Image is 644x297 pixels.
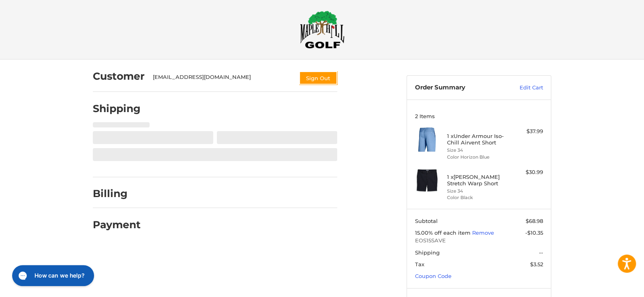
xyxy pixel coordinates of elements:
[415,229,472,236] span: 15.00% off each item
[447,174,509,187] h4: 1 x [PERSON_NAME] Stretch Warp Short
[93,102,141,115] h2: Shipping
[93,219,141,231] h2: Payment
[415,237,543,245] span: EOS15SAVE
[539,249,543,256] span: --
[511,127,543,136] div: $37.99
[415,261,424,267] span: Tax
[447,147,509,154] li: Size 34
[93,187,140,200] h2: Billing
[447,154,509,161] li: Color Horizon Blue
[8,262,96,289] iframe: Gorgias live chat messenger
[415,273,451,279] a: Coupon Code
[447,194,509,201] li: Color Black
[415,249,440,256] span: Shipping
[511,168,543,176] div: $30.99
[530,261,543,267] span: $3.52
[526,218,543,224] span: $68.98
[472,229,494,236] a: Remove
[525,229,543,236] span: -$10.35
[447,188,509,195] li: Size 34
[502,84,543,92] a: Edit Cart
[153,73,291,85] div: [EMAIL_ADDRESS][DOMAIN_NAME]
[447,133,509,146] h4: 1 x Under Armour Iso-Chill Airvent Short
[93,70,145,83] h2: Customer
[415,84,502,92] h3: Order Summary
[299,71,337,85] button: Sign Out
[300,11,344,49] img: Maple Hill Golf
[415,218,438,224] span: Subtotal
[415,113,543,119] h3: 2 Items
